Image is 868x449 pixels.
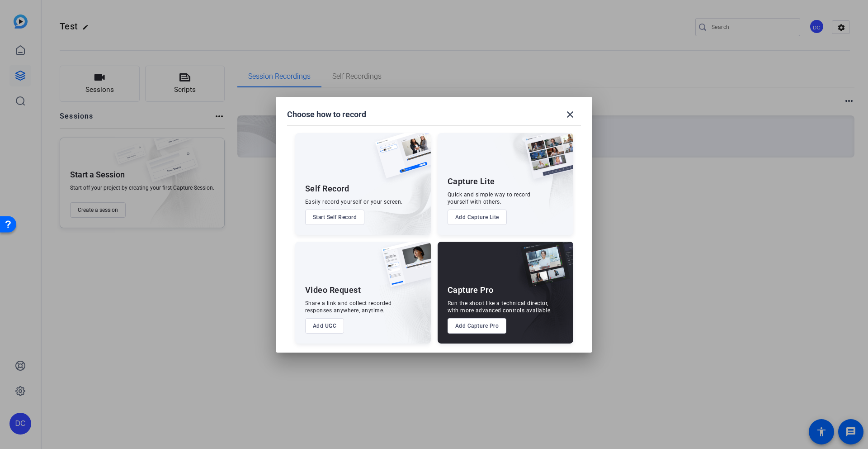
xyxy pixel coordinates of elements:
[305,198,403,205] div: Easily record yourself or your screen.
[565,109,576,120] mat-icon: close
[287,109,366,120] h1: Choose how to record
[305,300,392,314] div: Share a link and collect recorded responses anywhere, anytime.
[448,285,494,296] div: Capture Pro
[305,183,349,194] div: Self Record
[448,176,495,187] div: Capture Lite
[375,242,431,296] img: ugc-content.png
[305,318,344,334] button: Add UGC
[368,133,431,187] img: self-record.png
[448,300,552,314] div: Run the shoot like a technical director, with more advanced controls available.
[492,133,573,224] img: embarkstudio-capture-lite.png
[517,133,573,188] img: capture-lite.png
[448,210,507,225] button: Add Capture Lite
[305,210,365,225] button: Start Self Record
[514,242,573,297] img: capture-pro.png
[448,191,531,205] div: Quick and simple way to record yourself with others.
[378,270,431,344] img: embarkstudio-ugc-content.png
[506,253,573,344] img: embarkstudio-capture-pro.png
[352,153,431,235] img: embarkstudio-self-record.png
[448,318,507,334] button: Add Capture Pro
[305,285,361,296] div: Video Request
